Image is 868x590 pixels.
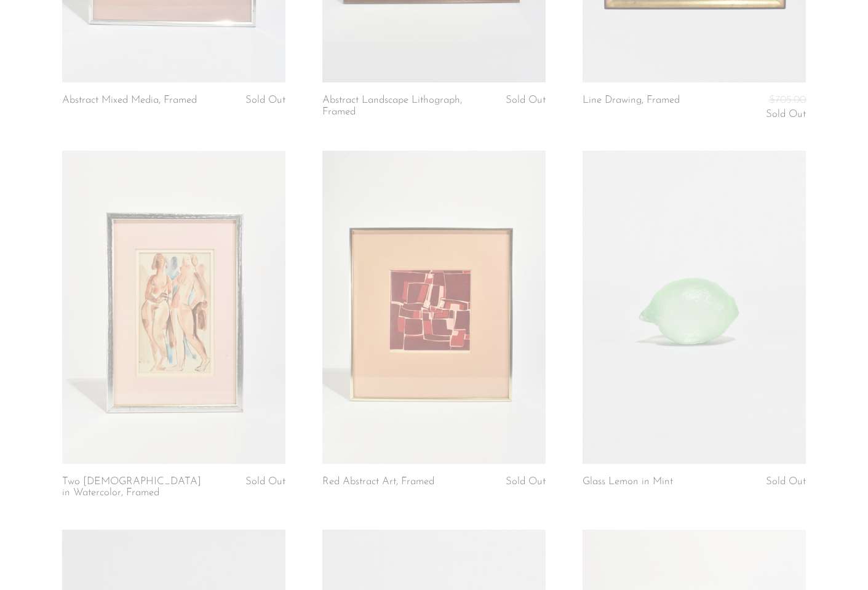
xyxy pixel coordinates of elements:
span: $705.00 [769,95,806,105]
span: Sold Out [766,109,806,119]
a: Abstract Mixed Media, Framed [62,95,197,106]
a: Abstract Landscape Lithograph, Framed [322,95,471,118]
span: Sold Out [506,95,546,105]
a: Glass Lemon in Mint [583,476,673,487]
span: Sold Out [245,95,285,105]
a: Two [DEMOGRAPHIC_DATA] in Watercolor, Framed [62,476,211,499]
a: Red Abstract Art, Framed [322,476,434,487]
a: Line Drawing, Framed [583,95,680,120]
span: Sold Out [506,476,546,487]
span: Sold Out [766,476,806,487]
span: Sold Out [245,476,285,487]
